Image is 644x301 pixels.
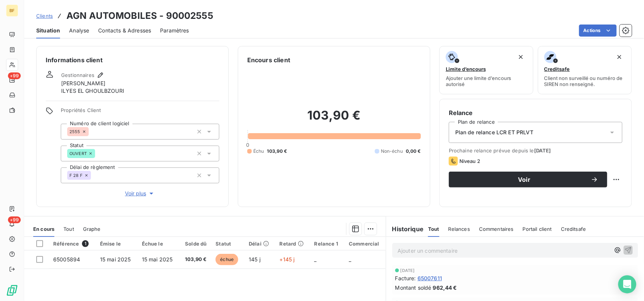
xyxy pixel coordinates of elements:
div: Échue le [142,241,175,247]
span: Analyse [69,27,89,34]
div: Commercial [349,241,381,247]
span: Ajouter une limite d’encours autorisé [446,75,527,87]
span: Voir [458,177,591,183]
span: Portail client [523,226,552,232]
span: 0,00 € [406,148,421,155]
h3: AGN AUTOMOBILES - 90002555 [66,9,213,23]
span: Facture : [395,274,416,282]
div: BF [6,5,18,17]
span: +99 [8,217,21,223]
div: Délai [249,241,270,247]
span: +99 [8,72,21,79]
input: Ajouter une valeur [95,150,101,157]
span: 15 mai 2025 [142,256,173,263]
span: Limite d’encours [446,66,486,72]
span: F 28 F [69,173,83,178]
span: [PERSON_NAME] [61,80,105,87]
span: 145 j [249,256,260,263]
span: ILYES EL GHOULBZOURI [61,87,124,95]
span: _ [349,256,351,263]
div: Open Intercom Messenger [618,275,636,293]
a: Clients [36,12,53,20]
span: 962,44 € [433,284,457,292]
span: Prochaine relance prévue depuis le [449,147,622,154]
button: Actions [579,25,617,37]
input: Ajouter une valeur [89,128,95,135]
span: [DATE] [534,147,551,154]
span: Non-échu [381,148,403,155]
span: Relances [448,226,470,232]
span: OUVERT [69,151,87,156]
span: En cours [33,226,54,232]
span: _ [314,256,317,263]
span: [DATE] [401,268,415,273]
span: 103,90 € [267,148,287,155]
input: Ajouter une valeur [91,172,97,179]
button: Voir plus [61,189,219,198]
span: 1 [82,240,89,247]
h6: Encours client [247,55,290,64]
h6: Informations client [46,55,219,64]
span: Creditsafe [561,226,586,232]
div: Référence [53,240,91,247]
span: 65007611 [418,274,442,282]
div: Statut [216,241,240,247]
span: Paramètres [160,27,189,34]
span: Propriétés Client [61,107,219,118]
span: 103,90 € [183,256,206,263]
span: Tout [63,226,74,232]
button: CreditsafeClient non surveillé ou numéro de SIREN non renseigné. [538,46,632,94]
h6: Historique [386,224,424,233]
span: Gestionnaires [61,72,94,78]
span: 0 [246,142,249,148]
span: +145 j [280,256,295,263]
span: Situation [36,27,60,34]
span: Creditsafe [544,66,570,72]
span: Client non surveillé ou numéro de SIREN non renseigné. [544,75,626,87]
span: 65005894 [53,256,80,263]
span: 15 mai 2025 [100,256,131,263]
span: 2555 [69,129,80,134]
span: Niveau 2 [459,158,480,164]
span: Plan de relance LCR ET PRLVT [455,129,533,136]
div: Relance 1 [314,241,340,247]
button: Limite d’encoursAjouter une limite d’encours autorisé [439,46,533,94]
span: Clients [36,13,53,19]
span: Commentaires [479,226,514,232]
div: Solde dû [183,241,206,247]
img: Logo LeanPay [6,284,18,296]
div: Émise le [100,241,133,247]
span: Voir plus [125,190,155,197]
span: échue [216,254,238,265]
span: Contacts & Adresses [98,27,151,34]
button: Voir [449,172,607,187]
span: Montant soldé [395,284,431,292]
span: Graphe [83,226,101,232]
h2: 103,90 € [247,108,421,131]
div: Retard [280,241,305,247]
h6: Relance [449,108,622,117]
span: Tout [428,226,439,232]
span: Échu [253,148,264,155]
